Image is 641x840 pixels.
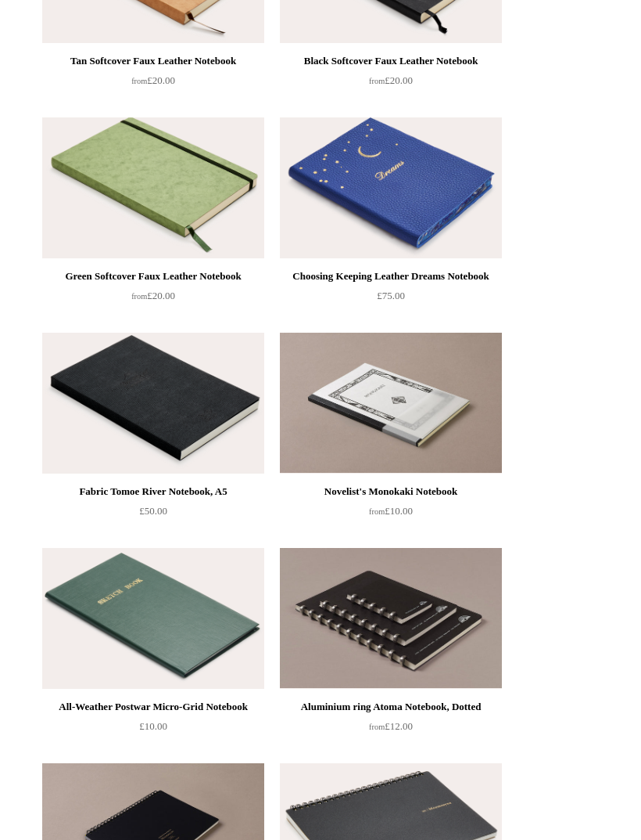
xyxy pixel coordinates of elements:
[42,268,264,332] a: Green Softcover Faux Leather Notebook from£20.00
[42,698,264,762] a: All-Weather Postwar Micro-Grid Notebook £10.00
[42,549,264,690] a: All-Weather Postwar Micro-Grid Notebook All-Weather Postwar Micro-Grid Notebook
[46,483,260,502] div: Fabric Tomoe River Notebook, A5
[46,698,260,717] div: All-Weather Postwar Micro-Grid Notebook
[42,52,264,117] a: Tan Softcover Faux Leather Notebook from£20.00
[42,118,264,259] img: Green Softcover Faux Leather Notebook
[280,118,502,259] img: Choosing Keeping Leather Dreams Notebook
[369,78,385,86] span: from
[280,52,502,117] a: Black Softcover Faux Leather Notebook from£20.00
[280,549,502,690] img: Aluminium ring Atoma Notebook, Dotted
[377,290,405,302] span: £75.00
[139,506,167,517] span: £50.00
[369,508,385,517] span: from
[131,293,147,301] span: from
[280,698,502,762] a: Aluminium ring Atoma Notebook, Dotted from£12.00
[42,333,264,474] img: Fabric Tomoe River Notebook, A5
[42,549,264,690] img: All-Weather Postwar Micro-Grid Notebook
[46,52,260,71] div: Tan Softcover Faux Leather Notebook
[42,333,264,474] a: Fabric Tomoe River Notebook, A5 Fabric Tomoe River Notebook, A5
[284,52,498,71] div: Black Softcover Faux Leather Notebook
[280,333,502,474] img: Novelist's Monokaki Notebook
[131,75,175,87] span: £20.00
[280,118,502,259] a: Choosing Keeping Leather Dreams Notebook Choosing Keeping Leather Dreams Notebook
[284,698,498,717] div: Aluminium ring Atoma Notebook, Dotted
[369,723,385,732] span: from
[131,290,175,302] span: £20.00
[42,118,264,259] a: Green Softcover Faux Leather Notebook Green Softcover Faux Leather Notebook
[280,268,502,332] a: Choosing Keeping Leather Dreams Notebook £75.00
[131,78,147,86] span: from
[280,333,502,474] a: Novelist's Monokaki Notebook Novelist's Monokaki Notebook
[280,549,502,690] a: Aluminium ring Atoma Notebook, Dotted Aluminium ring Atoma Notebook, Dotted
[46,268,260,287] div: Green Softcover Faux Leather Notebook
[139,721,167,733] span: £10.00
[369,75,413,87] span: £20.00
[284,483,498,502] div: Novelist's Monokaki Notebook
[369,506,413,517] span: £10.00
[42,483,264,547] a: Fabric Tomoe River Notebook, A5 £50.00
[369,721,413,733] span: £12.00
[280,483,502,547] a: Novelist's Monokaki Notebook from£10.00
[284,268,498,287] div: Choosing Keeping Leather Dreams Notebook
